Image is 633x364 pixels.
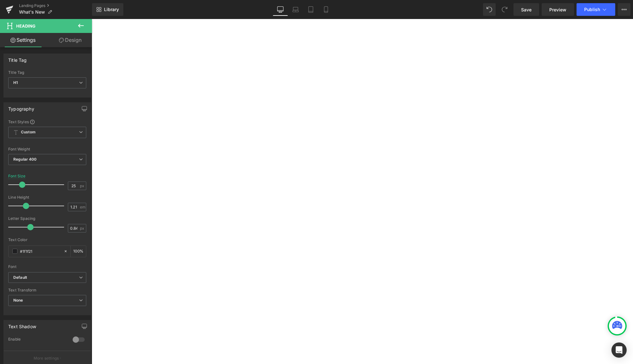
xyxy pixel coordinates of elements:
div: Text Transform [8,288,86,292]
a: Laptop [288,3,303,16]
div: Font [8,265,86,269]
span: Heading [16,23,36,29]
div: Text Color [8,238,86,242]
span: What's New [19,10,45,15]
div: Enable [8,337,66,343]
a: Design [47,33,93,47]
a: Desktop [273,3,288,16]
div: Text Shadow [8,320,36,329]
div: Letter Spacing [8,216,86,221]
a: Tablet [303,3,318,16]
b: Regular 400 [13,157,37,162]
div: % [71,246,86,257]
div: Title Tag [8,54,27,63]
span: px [80,226,85,230]
div: Font Size [8,174,26,178]
div: Text Styles [8,119,86,124]
span: em [80,205,85,209]
i: Default [13,275,27,280]
div: Typography [8,103,34,112]
button: Undo [483,3,496,16]
div: Title Tag [8,70,86,75]
div: Font Weight [8,147,86,151]
button: Redo [498,3,511,16]
button: More [618,3,630,16]
button: Publish [577,3,615,16]
b: H1 [13,80,18,85]
span: Preview [549,6,566,13]
a: New Library [92,3,123,16]
span: Save [521,6,532,13]
span: px [80,184,85,188]
span: Publish [584,7,600,12]
a: Mobile [318,3,334,16]
b: Custom [21,130,36,135]
div: Open Intercom Messenger [611,342,627,358]
a: Preview [542,3,574,16]
input: Color [20,248,61,255]
p: More settings [34,355,59,361]
b: None [13,298,23,303]
span: Library [104,7,119,12]
div: Line Height [8,195,86,200]
a: Landing Pages [19,3,92,8]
